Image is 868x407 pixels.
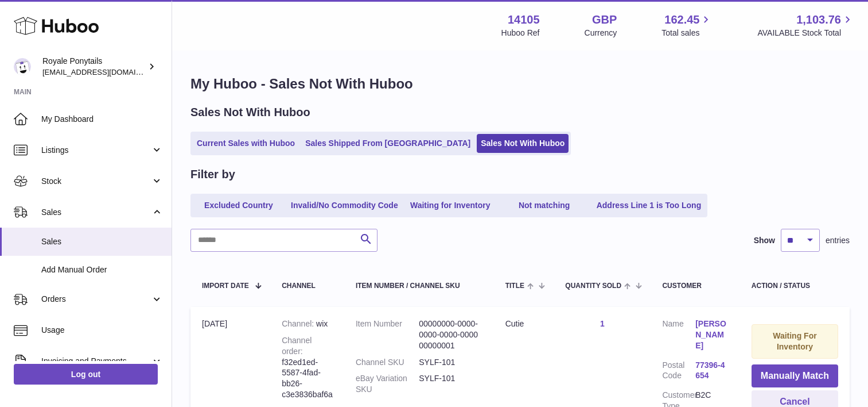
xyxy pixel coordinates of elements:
[773,331,816,351] strong: Waiting For Inventory
[419,318,482,351] dd: 00000000-0000-0000-0000-000000000001
[477,134,569,153] a: Sales Not With Huboo
[499,196,590,215] a: Not matching
[14,364,158,385] a: Log out
[41,207,151,218] span: Sales
[695,360,729,382] a: 77396-4654
[662,360,695,385] dt: Postal Code
[41,114,163,125] span: My Dashboard
[757,12,854,39] a: 1,103.76 AVAILABLE Stock Total
[41,145,151,156] span: Listings
[661,12,713,39] a: 162.45 Total sales
[190,167,235,182] h2: Filter by
[282,319,316,328] strong: Channel
[282,335,333,400] div: f32ed1ed-5587-4fad-bb26-c3e3836baf6a
[661,28,713,39] span: Total sales
[14,58,31,75] img: qphill92@gmail.com
[501,28,540,39] div: Huboo Ref
[42,67,169,76] span: [EMAIL_ADDRESS][DOMAIN_NAME]
[41,294,151,305] span: Orders
[695,318,729,351] a: [PERSON_NAME]
[565,282,621,290] span: Quantity Sold
[190,105,310,120] h2: Sales Not With Huboo
[505,318,543,329] div: Cutie
[505,282,524,290] span: Title
[752,282,838,290] div: Action / Status
[356,318,419,351] dt: Item Number
[419,373,482,395] dd: SYLF-101
[282,318,333,329] div: wix
[752,364,838,388] button: Manually Match
[664,12,699,28] span: 162.45
[202,282,249,290] span: Import date
[754,235,775,246] label: Show
[41,176,151,187] span: Stock
[404,196,496,215] a: Waiting for Inventory
[585,28,617,39] div: Currency
[41,325,163,336] span: Usage
[193,196,285,215] a: Excluded Country
[301,134,474,153] a: Sales Shipped From [GEOGRAPHIC_DATA]
[508,12,540,28] strong: 14105
[282,282,333,290] div: Channel
[356,373,419,395] dt: eBay Variation SKU
[419,357,482,368] dd: SYLF-101
[356,357,419,368] dt: Channel SKU
[41,264,163,275] span: Add Manual Order
[193,134,299,153] a: Current Sales with Huboo
[41,236,163,247] span: Sales
[287,196,402,215] a: Invalid/No Commodity Code
[190,75,850,93] h1: My Huboo - Sales Not With Huboo
[662,282,728,290] div: Customer
[600,319,605,328] a: 1
[592,12,617,28] strong: GBP
[282,336,312,356] strong: Channel order
[42,56,146,78] div: Royale Ponytails
[41,356,151,367] span: Invoicing and Payments
[662,318,695,354] dt: Name
[826,235,850,246] span: entries
[796,12,841,28] span: 1,103.76
[593,196,706,215] a: Address Line 1 is Too Long
[757,28,854,39] span: AVAILABLE Stock Total
[356,282,482,290] div: Item Number / Channel SKU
